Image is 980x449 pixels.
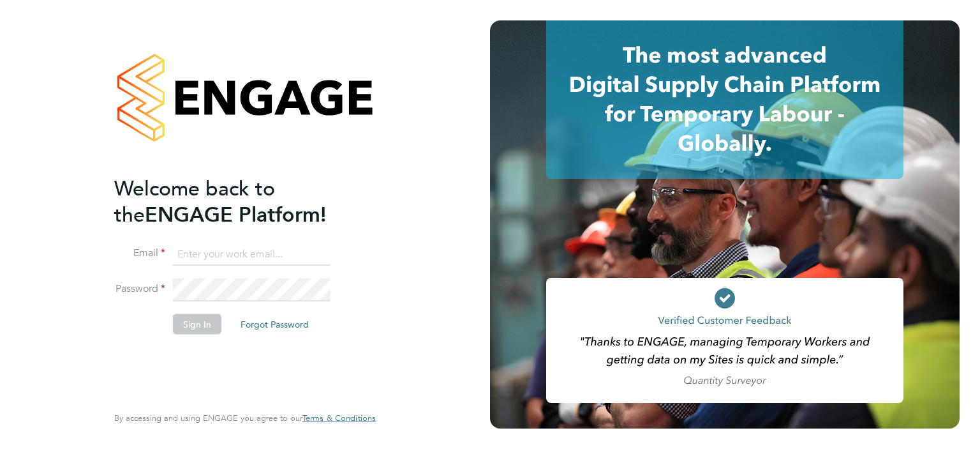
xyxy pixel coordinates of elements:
[302,413,376,423] span: Terms & Conditions
[114,175,363,227] h2: ENGAGE Platform!
[114,247,165,260] label: Email
[173,314,221,335] button: Sign In
[114,176,275,227] span: Welcome back to the
[230,314,319,335] button: Forgot Password
[114,413,376,423] span: By accessing and using ENGAGE you agree to our
[114,282,165,296] label: Password
[173,243,330,266] input: Enter your work email...
[302,413,376,423] a: Terms & Conditions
